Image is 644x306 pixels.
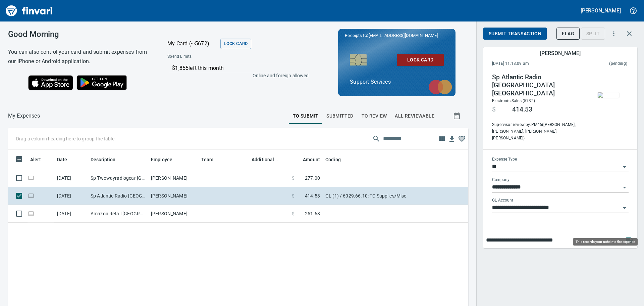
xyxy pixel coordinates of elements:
[292,192,294,199] span: $
[345,32,449,39] p: Receipts to:
[305,175,320,181] span: 277.00
[620,183,629,192] button: Open
[30,156,41,164] span: Alert
[621,26,637,42] button: Close transaction
[57,156,76,164] span: Date
[303,156,320,164] span: Amount
[8,112,40,120] p: My Expenses
[606,26,621,41] button: More
[220,39,251,49] button: Lock Card
[492,157,517,161] label: Expense Type
[292,210,294,217] span: $
[167,53,250,60] span: Spend Limits
[167,40,218,48] p: My Card (···5672)
[28,193,35,198] span: Online transaction
[4,3,54,19] img: Finvari
[620,162,629,172] button: Open
[148,187,199,205] td: [PERSON_NAME]
[252,156,278,164] span: Additional Reviewer
[598,92,619,98] img: receipts%2Ftapani%2F2025-10-15%2FNEsw9X4wyyOGIebisYSa9hDywWp2__WPMqB9Wq76LpCSsCgcDo_body.jpg
[151,156,181,164] span: Employee
[492,178,509,182] label: Company
[425,76,455,98] img: mastercard.svg
[492,105,496,114] span: $
[91,156,116,164] span: Description
[294,156,320,164] span: Amount
[402,56,438,64] span: Lock Card
[492,73,583,97] h4: Sp Atlantic Radio [GEOGRAPHIC_DATA] [GEOGRAPHIC_DATA]
[54,187,88,205] td: [DATE]
[368,32,438,39] span: [EMAIL_ADDRESS][DOMAIN_NAME]
[562,30,574,38] span: Flag
[581,30,605,36] div: Transaction still pending, cannot split yet. It usually takes 2-3 days for a merchant to settle a...
[148,169,199,187] td: [PERSON_NAME]
[57,156,67,164] span: Date
[292,175,294,181] span: $
[91,156,124,164] span: Description
[88,187,148,205] td: Sp Atlantic Radio [GEOGRAPHIC_DATA] [GEOGRAPHIC_DATA]
[492,122,583,142] span: Supervisor review by: PM46 ([PERSON_NAME], [PERSON_NAME], [PERSON_NAME], [PERSON_NAME])
[325,156,341,164] span: Coding
[252,156,286,164] span: Additional Reviewer
[305,192,320,199] span: 414.53
[579,5,623,16] button: [PERSON_NAME]
[73,72,131,94] img: Get it on Google Play
[492,60,569,67] span: [DATE] 11:18:09 am
[326,112,354,120] span: Submitted
[293,112,319,120] span: To Submit
[437,134,447,144] button: Choose columns to display
[395,112,434,120] span: All Reviewable
[581,7,621,14] h5: [PERSON_NAME]
[325,156,350,164] span: Coding
[397,54,444,66] button: Lock Card
[16,135,114,142] p: Drag a column heading here to group the table
[569,60,627,67] span: This charge has not been settled by the merchant yet. This usually takes a couple of days but in ...
[457,134,467,144] button: Column choices favorited. Click to reset to default
[350,78,444,86] p: Support Services
[54,169,88,187] td: [DATE]
[201,156,222,164] span: Team
[148,205,199,223] td: [PERSON_NAME]
[512,105,532,114] span: 414.53
[556,28,580,40] button: Flag
[28,211,35,216] span: Online transaction
[172,64,308,72] p: $1,855 left this month
[305,210,320,217] span: 251.68
[447,134,457,144] button: Download table
[224,40,248,48] span: Lock Card
[8,47,151,66] h6: You can also control your card and submit expenses from our iPhone or Android application.
[620,203,629,213] button: Open
[489,30,541,38] span: Submit Transaction
[540,50,580,57] h5: [PERSON_NAME]
[88,205,148,223] td: Amazon Retail [GEOGRAPHIC_DATA] [GEOGRAPHIC_DATA]
[447,108,468,124] button: Show transactions within a particular date range
[28,75,73,90] img: Download on the App Store
[483,28,547,40] button: Submit Transaction
[201,156,214,164] span: Team
[28,176,35,180] span: Online transaction
[88,169,148,187] td: Sp Twowayradiogear [GEOGRAPHIC_DATA][PERSON_NAME]
[54,205,88,223] td: [DATE]
[8,30,151,39] h3: Good Morning
[323,187,490,205] td: GL (1) / 6029.66.10: TC Supplies/Misc
[151,156,172,164] span: Employee
[492,198,513,202] label: GL Account
[162,72,309,79] p: Online and foreign allowed
[492,98,535,103] span: Electronic Sales (5732)
[8,112,40,120] nav: breadcrumb
[362,112,387,120] span: To Review
[30,156,50,164] span: Alert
